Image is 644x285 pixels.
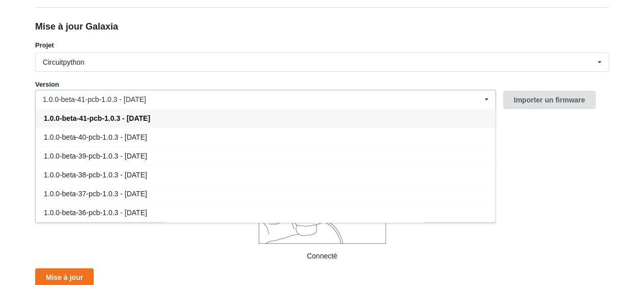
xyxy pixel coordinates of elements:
span: 1.0.0-beta-37-pcb-1.0.3 - [DATE] [44,190,147,198]
span: 1.0.0-beta-41-pcb-1.0.3 - [DATE] [44,114,150,122]
span: 1.0.0-beta-39-pcb-1.0.3 - [DATE] [44,152,147,160]
span: 1.0.0-beta-38-pcb-1.0.3 - [DATE] [44,171,147,179]
label: Projet [35,40,609,50]
p: Connecté [35,251,609,261]
div: Mise à jour Galaxia [35,21,609,33]
span: 1.0.0-beta-36-pcb-1.0.3 - [DATE] [44,209,147,217]
label: Version [35,80,59,90]
span: 1.0.0-beta-40-pcb-1.0.3 - [DATE] [44,133,147,141]
div: Circuitpython [43,59,85,66]
button: Importer un firmware [503,91,596,109]
div: 1.0.0-beta-41-pcb-1.0.3 - [DATE] [43,96,146,103]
